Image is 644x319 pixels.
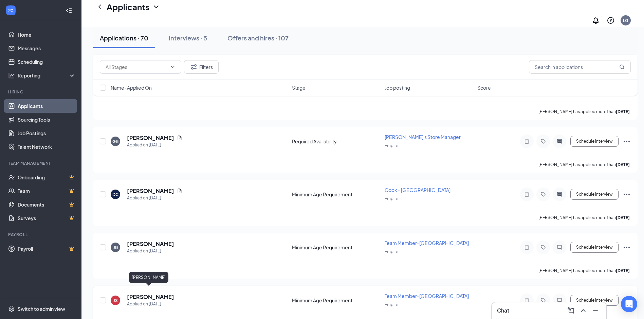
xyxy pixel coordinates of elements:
svg: Ellipses [623,137,631,145]
svg: Ellipses [623,190,631,198]
svg: Tag [539,192,547,197]
a: TeamCrown [18,184,76,198]
svg: Settings [8,305,15,312]
svg: ChatInactive [555,245,564,250]
svg: Collapse [66,7,72,14]
a: Sourcing Tools [18,113,76,126]
div: Offers and hires · 107 [227,34,289,42]
svg: Minimize [591,306,600,315]
span: Score [477,84,491,91]
div: Applications · 70 [100,34,148,42]
div: Applied on [DATE] [127,195,182,201]
input: Search in applications [529,60,631,74]
a: Talent Network [18,140,76,154]
svg: Document [177,188,182,194]
p: [PERSON_NAME] has applied more than . [538,268,631,273]
h5: [PERSON_NAME] [127,293,174,301]
span: Cook - [GEOGRAPHIC_DATA] [385,187,450,193]
b: [DATE] [616,268,630,273]
svg: ChevronLeft [96,3,104,11]
a: Messages [18,41,76,55]
h3: Chat [497,307,509,314]
button: Schedule Interview [570,136,619,147]
svg: Analysis [8,72,15,79]
svg: Notifications [592,16,600,24]
a: SurveysCrown [18,211,76,225]
svg: Document [177,135,182,141]
b: [DATE] [616,162,630,167]
div: Switch to admin view [18,305,65,312]
svg: ActiveChat [555,192,564,197]
div: Reporting [18,72,76,79]
a: Job Postings [18,126,76,140]
div: DC [112,192,118,197]
b: [DATE] [616,109,630,114]
span: Stage [292,84,306,91]
div: Applied on [DATE] [127,142,182,148]
p: [PERSON_NAME] has applied more than . [538,162,631,167]
a: Home [18,28,76,41]
span: Empire [385,143,398,148]
span: Empire [385,302,398,307]
div: Payroll [8,232,74,237]
div: Minimum Age Requirement [292,244,381,251]
svg: Note [523,192,531,197]
svg: Tag [539,298,547,303]
svg: ChevronUp [579,306,587,315]
b: [DATE] [616,215,630,220]
svg: MagnifyingGlass [619,64,625,70]
svg: Note [523,139,531,144]
button: Schedule Interview [570,189,619,200]
div: Applied on [DATE] [127,248,174,254]
div: JS [113,298,118,303]
span: Job posting [385,84,410,91]
button: Filter Filters [184,60,219,74]
h1: Applicants [107,1,149,13]
a: DocumentsCrown [18,198,76,211]
div: Applied on [DATE] [127,301,174,307]
svg: ComposeMessage [567,306,575,315]
button: Schedule Interview [570,242,619,253]
div: GB [112,139,118,144]
a: OnboardingCrown [18,171,76,184]
div: [PERSON_NAME] [129,272,168,283]
h5: [PERSON_NAME] [127,187,174,195]
a: PayrollCrown [18,242,76,255]
svg: Tag [539,139,547,144]
a: Scheduling [18,55,76,69]
div: Minimum Age Requirement [292,297,381,304]
svg: Tag [539,245,547,250]
svg: Note [523,245,531,250]
svg: ChevronDown [152,3,160,11]
h5: [PERSON_NAME] [127,134,174,142]
input: All Stages [106,63,167,71]
p: [PERSON_NAME] has applied more than . [538,109,631,114]
svg: Ellipses [623,243,631,251]
button: Schedule Interview [570,295,619,306]
svg: QuestionInfo [607,16,615,24]
p: [PERSON_NAME] has applied more than . [538,215,631,220]
svg: Note [523,298,531,303]
svg: ChatInactive [555,298,564,303]
span: Empire [385,249,398,254]
div: Open Intercom Messenger [621,296,637,312]
svg: Filter [190,63,198,71]
div: LG [623,18,628,23]
span: Name · Applied On [111,84,152,91]
div: Hiring [8,89,74,95]
button: Minimize [590,305,601,316]
div: Minimum Age Requirement [292,191,381,198]
svg: ActiveChat [555,139,564,144]
span: Team Member-[GEOGRAPHIC_DATA] [385,293,469,299]
span: [PERSON_NAME]'s Store Manager [385,134,461,140]
span: Empire [385,196,398,201]
a: Applicants [18,99,76,113]
div: Required Availability [292,138,381,145]
div: Interviews · 5 [169,34,207,42]
button: ChevronUp [578,305,589,316]
div: JB [113,245,118,250]
button: ComposeMessage [566,305,576,316]
svg: WorkstreamLogo [7,7,14,14]
span: Team Member-[GEOGRAPHIC_DATA] [385,240,469,246]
